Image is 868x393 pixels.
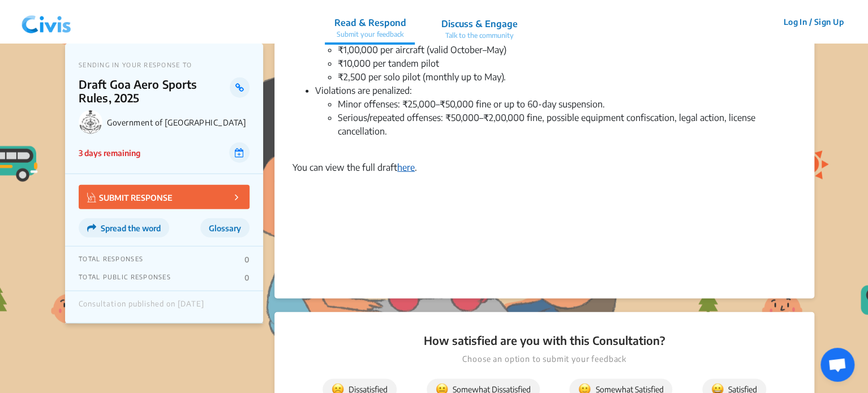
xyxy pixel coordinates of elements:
[293,332,796,348] p: How satisfied are you with this Consultation?
[79,185,250,209] button: SUBMIT RESPONSE
[87,191,173,204] p: SUBMIT RESPONSE
[200,218,250,237] button: Glossary
[334,16,406,29] p: Read & Respond
[107,118,250,127] p: Government of [GEOGRAPHIC_DATA]
[293,161,796,174] div: You can view the full draft .
[79,147,140,159] p: 3 days remaining
[17,5,76,39] img: navlogo.png
[79,110,102,134] img: Government of Goa logo
[79,218,169,237] button: Spread the word
[776,13,851,31] button: Log In / Sign Up
[79,77,230,105] p: Draft Goa Aero Sports Rules, 2025
[87,193,96,202] img: Vector.jpg
[209,223,241,233] span: Glossary
[338,57,796,70] li: ₹10,000 per tandem pilot
[334,29,406,40] p: Submit your feedback
[244,255,250,264] p: 0
[338,111,796,138] li: Serious/repeated offenses: ₹50,000–₹2,00,000 fine, possible equipment confiscation, legal action,...
[441,31,517,41] p: Talk to the community
[338,97,796,111] li: Minor offenses: ₹25,000–₹50,000 fine or up to 60-day suspension.
[315,84,796,138] li: Violations are penalized:
[315,29,796,84] li: Registration fees include:
[79,273,171,282] p: TOTAL PUBLIC RESPONSES
[79,255,143,264] p: TOTAL RESPONSES
[338,43,796,57] li: ₹1,00,000 per aircraft (valid October–May)
[293,353,796,365] p: Choose an option to submit your feedback
[397,162,415,173] a: here
[79,61,250,68] p: SENDING IN YOUR RESPONSE TO
[101,223,161,233] span: Spread the word
[244,273,250,282] p: 0
[338,70,796,84] li: ₹2,500 per solo pilot (monthly up to May).
[820,348,854,382] div: Open chat
[441,17,517,31] p: Discuss & Engage
[79,300,204,314] div: Consultation published on [DATE]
